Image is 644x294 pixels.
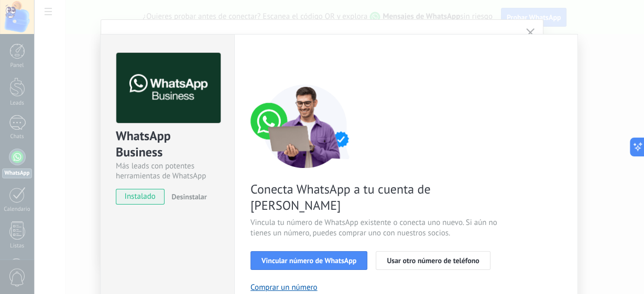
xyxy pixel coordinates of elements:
span: Vincula tu número de WhatsApp existente o conecta uno nuevo. Si aún no tienes un número, puedes c... [250,218,500,239]
span: Usar otro número de teléfono [387,257,479,264]
div: WhatsApp Business [116,128,219,161]
img: connect number [250,84,361,168]
button: Comprar un número [250,282,318,292]
button: Desinstalar [167,189,206,205]
span: Conecta WhatsApp a tu cuenta de [PERSON_NAME] [250,181,500,213]
button: Vincular número de WhatsApp [250,251,367,270]
div: Más leads con potentes herramientas de WhatsApp [116,161,219,181]
button: Usar otro número de teléfono [376,251,490,270]
span: Desinstalar [171,192,206,201]
span: instalado [116,189,164,205]
img: logo_main.png [116,53,221,123]
span: Vincular número de WhatsApp [261,257,356,264]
